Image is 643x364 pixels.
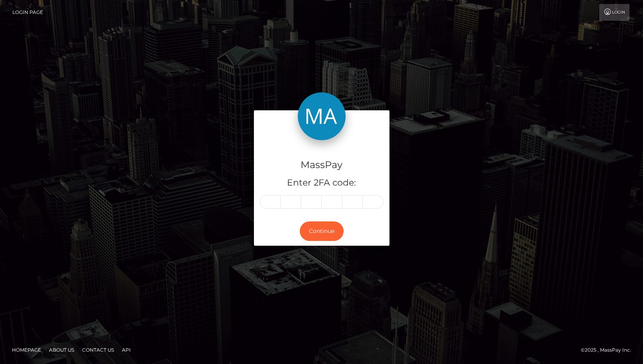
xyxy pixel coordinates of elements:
a: Homepage [9,344,44,356]
a: API [119,344,134,356]
button: Continue [300,221,344,241]
a: About Us [46,344,77,356]
h4: MassPay [260,158,383,172]
div: © 2025 , MassPay Inc. [581,346,637,354]
img: MassPay [298,92,346,140]
a: Login [599,4,629,21]
a: Login Page [12,4,43,21]
h5: Enter 2FA code: [260,177,383,189]
a: Contact Us [79,344,117,356]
